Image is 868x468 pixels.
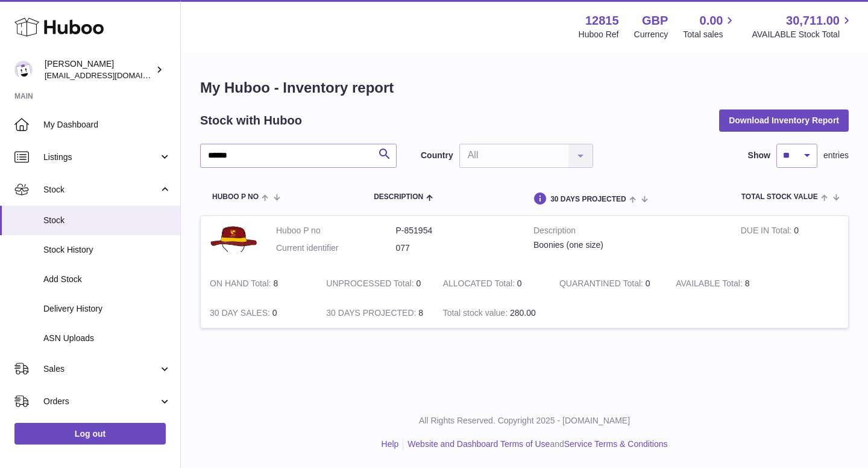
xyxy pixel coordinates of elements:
label: Show [748,150,770,161]
strong: AVAILABLE Total [676,279,744,291]
div: [PERSON_NAME] [45,58,153,81]
strong: 12815 [585,13,619,29]
strong: QUARANTINED Total [559,279,646,291]
span: 0 [646,279,650,288]
strong: 30 DAYS PROJECTED [326,308,418,321]
span: Total stock value [741,193,818,201]
div: Currency [634,29,668,40]
dd: P-851954 [396,225,516,236]
td: 8 [317,298,433,328]
span: My Dashboard [43,119,171,131]
strong: Total stock value [443,308,510,321]
a: Log out [14,423,166,445]
td: 8 [201,269,317,298]
span: [EMAIL_ADDRESS][DOMAIN_NAME] [45,70,177,80]
span: Huboo P no [212,193,259,201]
strong: 30 DAY SALES [210,308,272,321]
strong: DUE IN Total [741,226,794,238]
span: 30 DAYS PROJECTED [550,196,626,203]
li: and [403,439,667,450]
a: Help [382,439,399,449]
span: Listings [43,152,159,163]
strong: Description [533,225,723,239]
strong: ON HAND Total [210,279,274,291]
span: ASN Uploads [43,333,171,344]
p: All Rights Reserved. Copyright 2025 - [DOMAIN_NAME] [190,415,858,426]
img: product image [210,225,258,252]
span: Add Stock [43,274,171,285]
span: AVAILABLE Stock Total [752,29,854,40]
a: Service Terms & Conditions [564,439,668,449]
h1: My Huboo - Inventory report [200,78,849,97]
a: Website and Dashboard Terms of Use [407,439,550,449]
dt: Huboo P no [276,225,396,236]
span: Stock [43,184,159,196]
a: 30,711.00 AVAILABLE Stock Total [752,13,854,40]
span: 0.00 [700,13,723,29]
strong: UNPROCESSED Total [326,279,416,291]
strong: ALLOCATED Total [443,279,517,291]
td: 0 [201,298,317,328]
td: 8 [667,269,783,298]
strong: GBP [642,13,668,29]
td: 0 [317,269,433,298]
span: 30,711.00 [786,13,840,29]
span: Orders [43,396,159,407]
span: Stock [43,215,171,226]
img: shophawksclub@gmail.com [14,61,33,79]
span: Sales [43,363,159,375]
div: Boonies (one size) [533,239,723,251]
button: Download Inventory Report [719,109,849,131]
span: entries [823,150,849,161]
a: 0.00 Total sales [683,13,737,40]
span: Description [374,193,423,201]
h2: Stock with Huboo [200,112,302,129]
td: 0 [434,269,550,298]
span: Stock History [43,244,171,256]
span: Delivery History [43,303,171,315]
span: Total sales [683,29,737,40]
div: Huboo Ref [579,29,619,40]
dt: Current identifier [276,242,396,254]
dd: 077 [396,242,516,254]
label: Country [421,150,453,161]
td: 0 [732,216,848,269]
span: 280.00 [510,308,536,318]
